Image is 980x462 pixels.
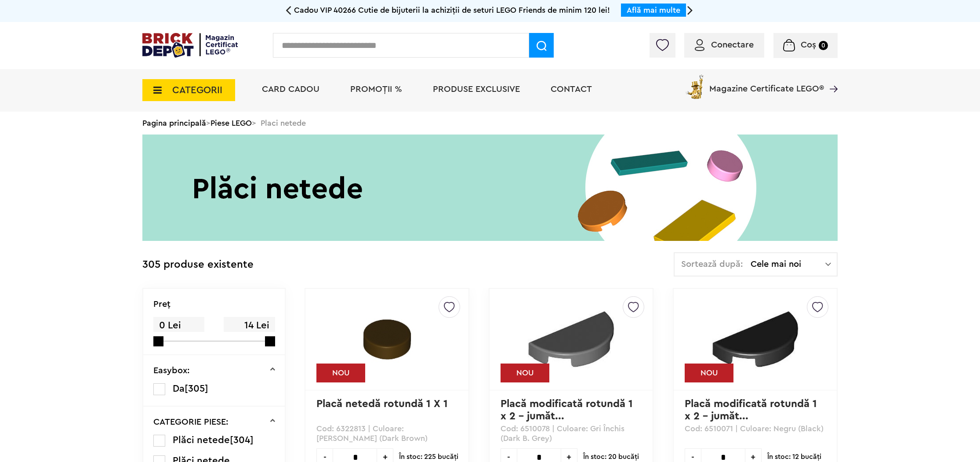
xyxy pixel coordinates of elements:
[332,296,442,382] img: Placă netedă rotundă 1 X 1
[695,40,754,49] a: Conectare
[711,40,754,49] span: Conectare
[142,135,838,241] img: Placi netede
[824,73,838,82] a: Magazine Certificate LEGO®
[501,424,642,444] p: Cod: 6510078 | Culoare: Gri Închis (Dark B. Grey)
[142,252,254,277] div: 305 produse existente
[316,364,365,382] div: NOU
[501,399,636,422] a: Placă modificată rotundă 1 x 2 - jumăt...
[685,399,820,422] a: Placă modificată rotundă 1 x 2 - jumăt...
[153,300,171,309] p: Preţ
[501,364,549,382] div: NOU
[819,41,828,50] small: 0
[700,296,810,382] img: Placă modificată rotundă 1 x 2 - jumătate
[681,260,743,269] span: Sortează după:
[751,260,825,269] span: Cele mai noi
[262,85,319,94] a: Card Cadou
[801,40,816,49] span: Coș
[211,119,252,127] a: Piese LEGO
[230,435,254,445] span: [304]
[294,6,610,14] span: Cadou VIP 40266 Cutie de bijuterii la achiziții de seturi LEGO Friends de minim 120 lei!
[185,384,208,393] span: [305]
[709,73,824,93] span: Magazine Certificate LEGO®
[685,424,826,444] p: Cod: 6510071 | Culoare: Negru (Black)
[627,6,680,14] a: Află mai multe
[316,399,448,409] a: Placă netedă rotundă 1 X 1
[433,85,520,94] a: Produse exclusive
[153,317,204,334] span: 0 Lei
[685,364,733,382] div: NOU
[172,85,222,95] span: CATEGORII
[316,424,457,444] p: Cod: 6322813 | Culoare: [PERSON_NAME] (Dark Brown)
[173,435,230,445] span: Plăci netede
[350,85,402,94] a: PROMOȚII %
[142,112,838,135] div: > > Placi netede
[173,384,185,393] span: Da
[142,119,206,127] a: Pagina principală
[224,317,275,334] span: 14 Lei
[551,85,592,94] a: Contact
[153,418,229,426] p: CATEGORIE PIESE:
[516,296,626,382] img: Placă modificată rotundă 1 x 2 - jumătate
[153,366,190,375] p: Easybox:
